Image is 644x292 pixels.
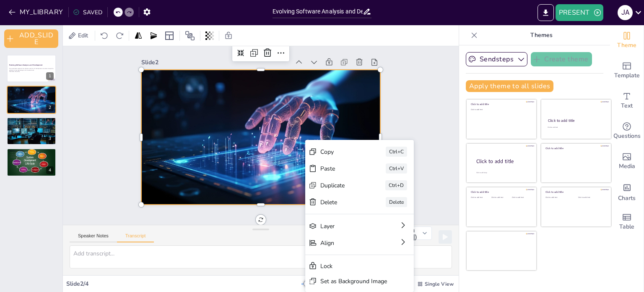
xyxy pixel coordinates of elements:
[9,155,54,157] p: Meeting user needs is vital
[618,194,636,203] span: Charts
[545,197,572,199] div: Click to add text
[386,197,407,207] div: Delete
[545,190,605,194] div: Click to add title
[4,29,58,48] button: ADD_SLIDE
[476,158,530,165] div: Click to add title
[385,180,407,190] div: Ctrl+D
[610,86,644,116] div: Add text boxes
[9,71,54,73] p: Generated with [URL]
[9,122,54,124] p: Automated testing frameworks increase efficiency
[273,5,363,18] input: INSERT_TITLE
[466,80,553,92] button: Apply theme to all slides
[9,121,54,122] p: AI-driven analytics provide insights
[610,55,644,86] div: Add ready made slides
[471,190,531,194] div: Click to add title
[320,262,387,270] div: Lock
[117,233,154,242] button: Transcript
[613,132,641,141] span: Questions
[548,126,603,129] div: Click to add text
[7,55,56,82] div: 1
[531,52,592,66] button: Create theme
[618,4,633,21] button: J A
[9,125,54,127] p: Incorporating tools boosts productivity
[439,230,452,244] button: Play
[9,68,54,71] p: This presentation explores how software analysis and development can evolve through the adoption ...
[46,72,54,80] div: 1
[46,166,54,174] div: 4
[578,197,605,199] div: Click to add text
[320,182,362,189] div: Duplicate
[46,104,54,111] div: 2
[185,31,195,41] span: Position
[466,52,527,66] button: Sendsteps
[320,198,362,206] div: Delete
[425,281,454,287] span: Single View
[471,197,490,199] div: Click to add text
[9,157,54,158] p: Continuous learning fosters innovation
[610,146,644,176] div: Add images, graphics, shapes or video
[9,124,54,126] p: Cloud-based environments enhance collaboration
[545,147,605,150] div: Click to add title
[556,4,603,21] button: PRESENT
[66,280,301,288] div: Slide 2 / 4
[610,116,644,146] div: Get real-time input from your audience
[386,147,407,157] div: Ctrl+C
[471,109,531,111] div: Click to add text
[476,171,529,174] div: Click to add body
[619,222,634,231] span: Table
[320,148,362,156] div: Copy
[614,71,640,80] span: Template
[471,103,531,106] div: Click to add title
[9,154,54,155] p: Embrace new technologies
[618,5,633,20] div: J A
[619,162,635,171] span: Media
[6,5,67,19] button: MY_LIBRARY
[9,152,54,154] p: Agility is key to success
[320,239,375,247] div: Align
[538,4,554,21] button: EXPORT_TO_POWERPOINT
[70,233,117,242] button: Speaker Notes
[610,207,644,237] div: Add a table
[386,163,407,174] div: Ctrl+V
[76,32,90,39] span: Edit
[141,58,290,66] div: Slide 2
[617,41,636,50] span: Theme
[512,197,531,199] div: Click to add text
[320,222,375,230] div: Layer
[9,150,54,152] p: Adapting to Change
[73,8,102,16] div: SAVED
[610,176,644,207] div: Add charts and graphs
[7,148,56,176] div: 4
[7,117,56,145] div: 3
[163,29,176,42] div: Layout
[481,25,602,45] p: Themes
[491,197,510,199] div: Click to add text
[621,101,633,110] span: Text
[610,25,644,55] div: Change the overall theme
[9,118,54,121] p: Innovative Tools in Software Analysis
[548,118,604,123] div: Click to add title
[7,86,56,113] div: 2
[320,165,362,173] div: Paste
[46,135,54,142] div: 3
[9,64,42,66] strong: Evolving Software Analysis and Development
